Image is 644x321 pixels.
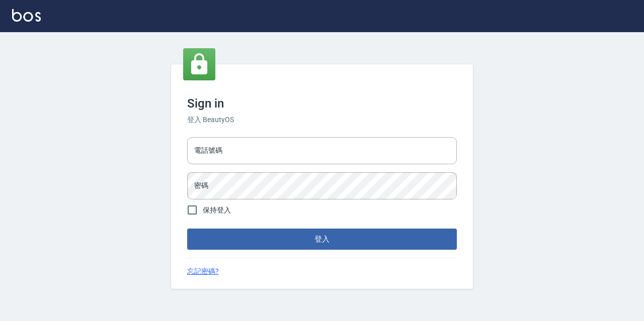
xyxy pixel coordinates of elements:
[187,229,457,250] button: 登入
[187,115,457,125] h6: 登入 BeautyOS
[203,205,231,216] span: 保持登入
[12,9,41,22] img: Logo
[187,96,457,111] h3: Sign in
[187,266,219,277] a: 忘記密碼?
